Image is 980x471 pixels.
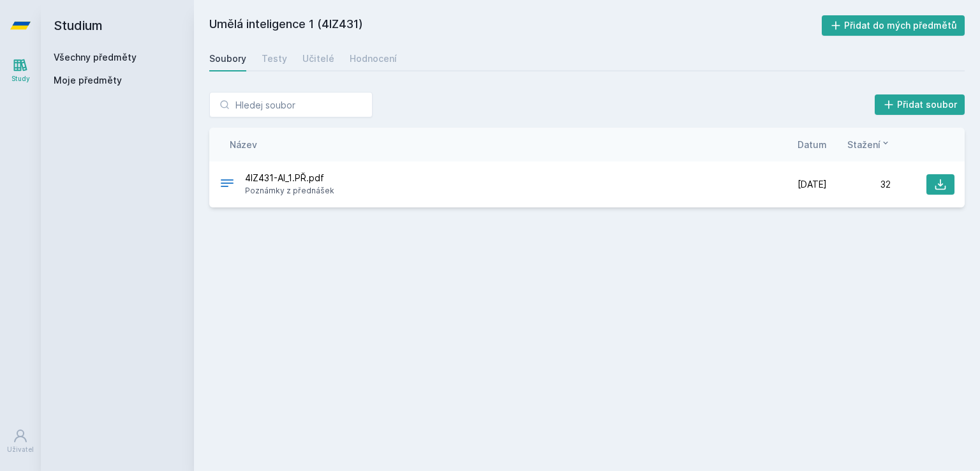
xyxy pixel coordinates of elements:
[822,15,965,36] button: Přidat do mých předmětů
[350,46,397,71] a: Hodnocení
[245,172,334,184] span: 4IZ431-AI_1.PŘ.pdf
[230,138,257,151] button: Název
[262,46,287,71] a: Testy
[245,184,334,197] span: Poznámky z přednášek
[7,445,34,454] div: Uživatel
[798,178,827,191] span: [DATE]
[827,178,891,191] div: 32
[798,138,827,151] button: Datum
[209,92,373,117] input: Hledej soubor
[54,74,122,87] span: Moje předměty
[209,46,246,71] a: Soubory
[209,52,246,65] div: Soubory
[847,138,891,151] button: Stažení
[847,138,880,151] span: Stažení
[11,74,30,84] div: Study
[302,52,334,65] div: Učitelé
[262,52,287,65] div: Testy
[350,52,397,65] div: Hodnocení
[54,52,137,63] a: Všechny předměty
[3,51,38,90] a: Study
[219,176,235,194] div: PDF
[302,46,334,71] a: Učitelé
[3,422,38,461] a: Uživatel
[875,94,965,115] button: Přidat soubor
[209,15,822,36] h2: Umělá inteligence 1 (4IZ431)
